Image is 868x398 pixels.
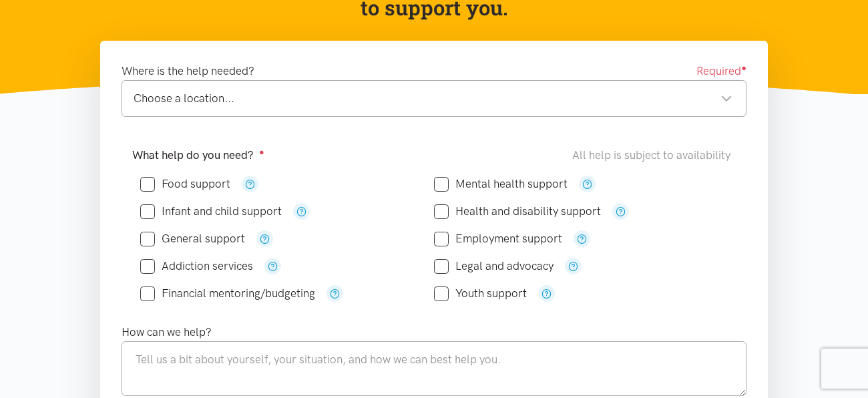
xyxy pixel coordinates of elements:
label: General support [140,233,245,244]
label: Youth support [434,288,527,299]
label: Addiction services [140,260,253,272]
label: Infant and child support [140,206,282,217]
label: Legal and advocacy [434,260,554,272]
label: Where is the help needed? [122,62,254,80]
label: Mental health support [434,178,568,190]
span: Required [696,62,746,80]
label: Financial mentoring/budgeting [140,288,315,299]
label: Employment support [434,233,562,244]
label: Health and disability support [434,206,601,217]
div: All help is subject to availability [572,146,736,164]
label: What help do you need? [132,146,264,164]
sup: ● [741,63,746,73]
label: How can we help? [122,323,212,341]
sup: ● [259,147,264,157]
div: Choose a location... [134,89,732,108]
label: Food support [140,178,230,190]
